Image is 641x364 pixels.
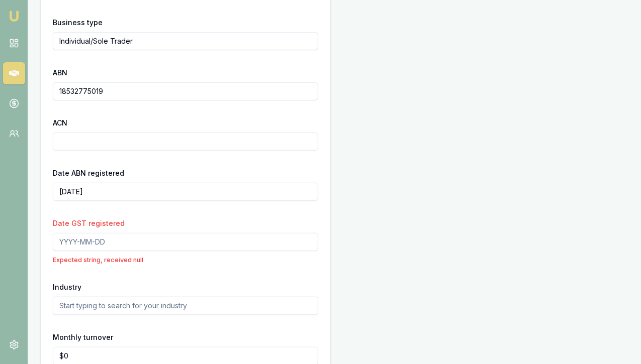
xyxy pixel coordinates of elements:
label: Date ABN registered [53,169,124,177]
input: YYYY-MM-DD [53,183,318,201]
label: ACN [53,118,67,127]
label: Business type [53,18,103,27]
label: Industry [53,283,81,291]
p: Expected string, received null [53,255,318,265]
label: Date GST registered [53,219,125,227]
label: ABN [53,68,67,77]
img: emu-icon-u.png [8,10,20,22]
input: YYYY-MM-DD [53,233,318,251]
input: Start typing to search for your industry [53,297,318,315]
label: Monthly turnover [53,333,113,341]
